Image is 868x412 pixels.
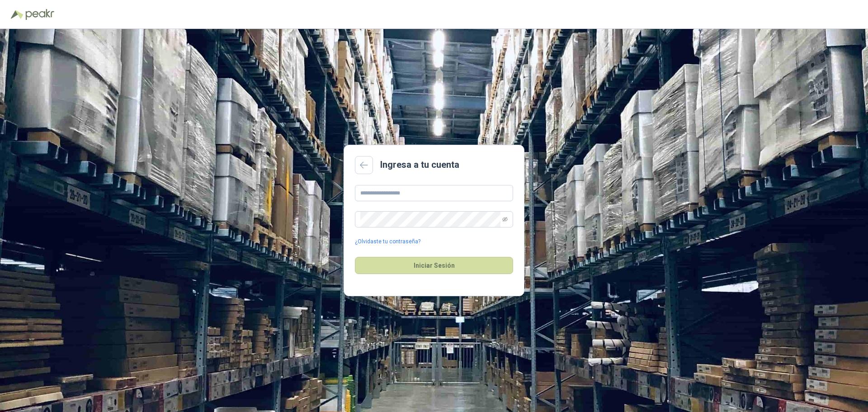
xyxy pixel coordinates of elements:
a: ¿Olvidaste tu contraseña? [355,237,420,246]
img: Logo [11,10,24,19]
img: Peakr [25,9,54,20]
button: Iniciar Sesión [355,257,513,274]
span: eye-invisible [502,217,508,222]
h2: Ingresa a tu cuenta [380,158,459,172]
